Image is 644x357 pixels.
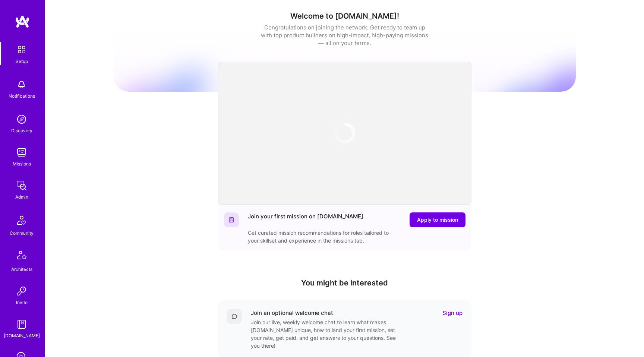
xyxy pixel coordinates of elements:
div: Join our live, weekly welcome chat to learn what makes [DOMAIN_NAME] unique, how to land your fir... [251,318,400,350]
a: Sign up [442,309,463,317]
div: Join an optional welcome chat [251,309,333,317]
h4: You might be interested [218,278,471,287]
button: Apply to mission [410,212,465,227]
div: Discovery [11,127,32,135]
img: Comment [231,313,237,319]
img: guide book [14,317,29,332]
img: loading [334,122,356,144]
img: Website [228,217,234,223]
img: Community [13,211,31,229]
div: Architects [11,265,32,273]
img: teamwork [14,145,29,160]
div: Congratulations on joining the network. Get ready to team up with top product builders on high-im... [261,23,429,47]
img: Architects [13,247,31,265]
div: [DOMAIN_NAME] [4,332,40,339]
img: admin teamwork [14,178,29,193]
div: Notifications [9,92,35,100]
div: Missions [13,160,31,168]
div: Community [10,229,34,237]
img: discovery [14,112,29,127]
div: Join your first mission on [DOMAIN_NAME] [248,212,363,227]
img: Invite [14,284,29,298]
div: Get curated mission recommendations for roles tailored to your skillset and experience in the mis... [248,229,397,244]
span: Apply to mission [417,216,458,224]
img: logo [15,15,30,28]
div: Setup [16,57,28,65]
img: setup [14,42,29,57]
iframe: video [218,62,471,205]
div: Admin [15,193,28,201]
img: bell [14,77,29,92]
div: Invite [16,298,28,306]
h1: Welcome to [DOMAIN_NAME]! [114,12,576,20]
